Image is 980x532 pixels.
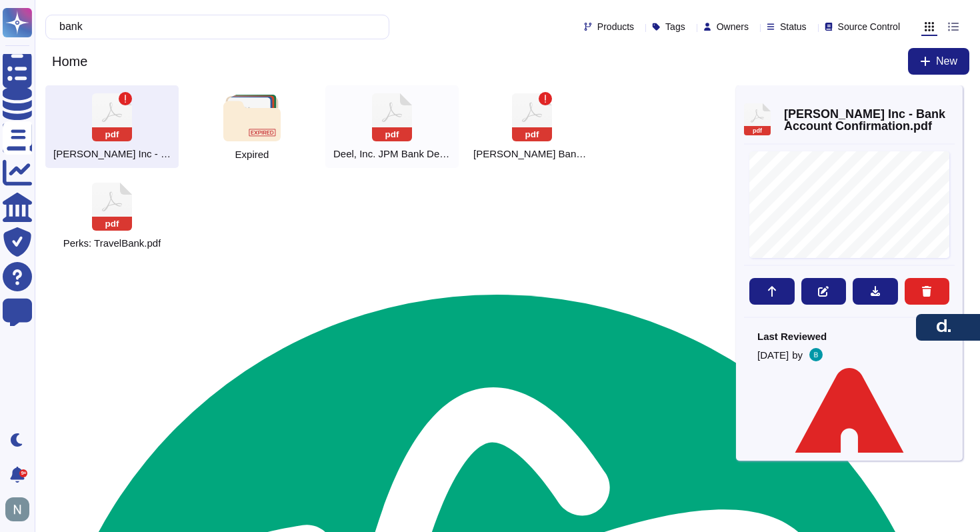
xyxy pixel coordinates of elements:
span: Deel's accounts used for client pay-ins in different countries.pdf [473,148,591,160]
button: Download [853,278,898,305]
div: 9+ [19,469,27,477]
span: Home [45,51,94,71]
img: user [809,348,823,361]
img: folder [223,95,280,141]
span: Deel, Inc. 663168380 ACH & Wire Transaction Routing Instructions.pdf [333,148,451,160]
span: Owners [717,22,749,31]
span: Last Reviewed [757,331,941,341]
button: New [908,48,969,75]
span: Tags [665,22,685,31]
span: Deel Inc - Bank Account Confirmation.pdf [53,148,171,160]
span: New [936,56,957,67]
span: Source Control [838,22,900,31]
span: Products [597,22,634,31]
span: [DATE] [757,350,789,360]
button: Delete [905,278,950,305]
div: by [757,348,941,361]
input: Search by keywords [53,15,375,39]
button: Move to... [749,278,795,305]
span: Perks: TravelBank.pdf [63,237,161,249]
span: Status [780,22,807,31]
button: user [3,495,39,524]
span: Expired [235,149,269,159]
span: [PERSON_NAME] Inc - Bank Account Confirmation.pdf [784,108,955,132]
img: user [5,497,29,521]
button: Edit [801,278,847,305]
